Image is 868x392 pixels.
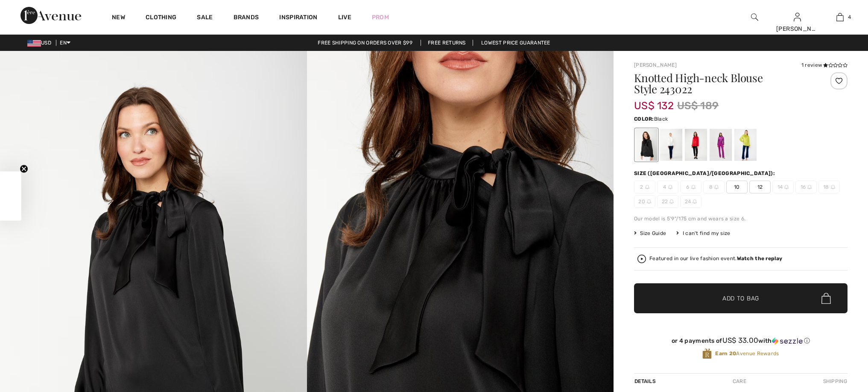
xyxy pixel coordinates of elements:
[751,12,758,22] img: search the website
[60,40,70,46] span: EN
[20,7,81,24] img: 1ère Avenue
[634,195,655,208] span: 20
[821,293,831,304] img: Bag.svg
[831,185,835,189] img: ring-m.svg
[722,336,759,344] span: US$ 33.00
[474,40,557,46] a: Lowest Price Guarantee
[685,129,707,161] div: Lipstick Red 173
[338,13,351,22] a: Live
[654,116,668,122] span: Black
[647,199,651,204] img: ring-m.svg
[311,40,419,46] a: Free shipping on orders over $99
[737,255,783,261] strong: Watch the replay
[657,181,678,193] span: 4
[734,129,757,161] div: Wasabi
[634,336,848,345] div: or 4 payments of with
[703,181,725,193] span: 8
[795,181,817,193] span: 16
[726,181,748,193] span: 10
[794,13,801,21] a: Sign In
[634,116,654,122] span: Color:
[676,229,730,237] div: I can't find my size
[693,199,697,204] img: ring-m.svg
[714,185,719,189] img: ring-m.svg
[794,12,801,22] img: My Info
[637,255,646,263] img: Watch the replay
[634,181,655,193] span: 2
[784,185,789,189] img: ring-m.svg
[634,283,848,313] button: Add to Bag
[722,294,759,303] span: Add to Bag
[710,129,732,161] div: Empress
[234,14,259,23] a: Brands
[819,12,861,22] a: 4
[634,169,777,177] div: Size ([GEOGRAPHIC_DATA]/[GEOGRAPHIC_DATA]):
[836,12,844,22] img: My Bag
[677,98,719,113] span: US$ 189
[634,215,848,223] div: Our model is 5'9"/175 cm and wears a size 6.
[372,13,389,22] a: Prom
[634,336,848,348] div: or 4 payments ofUS$ 33.00withSezzle Click to learn more about Sezzle
[821,374,848,389] div: Shipping
[112,14,125,23] a: New
[634,229,666,237] span: Size Guide
[421,40,473,46] a: Free Returns
[27,40,55,46] span: USD
[279,14,317,23] span: Inspiration
[657,195,678,208] span: 22
[776,24,818,33] div: [PERSON_NAME]
[27,40,41,47] img: US Dollar
[848,13,851,21] span: 4
[634,72,812,95] h1: Knotted High-neck Blouse Style 243022
[807,185,812,189] img: ring-m.svg
[818,181,840,193] span: 18
[20,165,28,173] button: Close teaser
[146,14,176,23] a: Clothing
[669,199,674,204] img: ring-m.svg
[725,374,754,389] div: Care
[649,256,782,261] div: Featured in our live fashion event.
[801,61,848,69] div: 1 review
[660,129,682,161] div: Vanilla 30
[645,185,649,189] img: ring-m.svg
[772,181,794,193] span: 14
[634,62,677,68] a: [PERSON_NAME]
[715,350,779,357] span: Avenue Rewards
[668,185,672,189] img: ring-m.svg
[715,350,736,356] strong: Earn 20
[680,181,701,193] span: 6
[691,185,696,189] img: ring-m.svg
[634,374,658,389] div: Details
[197,14,213,23] a: Sale
[749,181,771,193] span: 12
[702,348,712,359] img: Avenue Rewards
[680,195,701,208] span: 24
[635,129,658,161] div: Black
[634,91,674,112] span: US$ 132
